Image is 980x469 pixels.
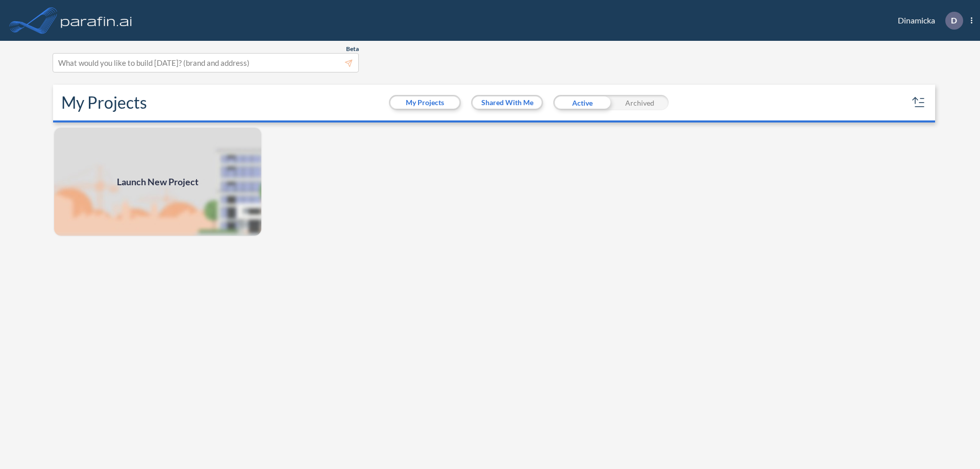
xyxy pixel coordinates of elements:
[59,10,134,31] img: logo
[611,95,669,110] div: Archived
[53,127,262,237] a: Launch New Project
[53,127,262,237] img: add
[553,95,611,110] div: Active
[883,12,972,30] div: Dinamicka
[346,45,359,53] span: Beta
[473,96,542,109] button: Shared With Me
[117,175,199,189] span: Launch New Project
[390,96,459,109] button: My Projects
[61,93,147,112] h2: My Projects
[911,94,927,111] button: sort
[951,16,957,25] p: D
